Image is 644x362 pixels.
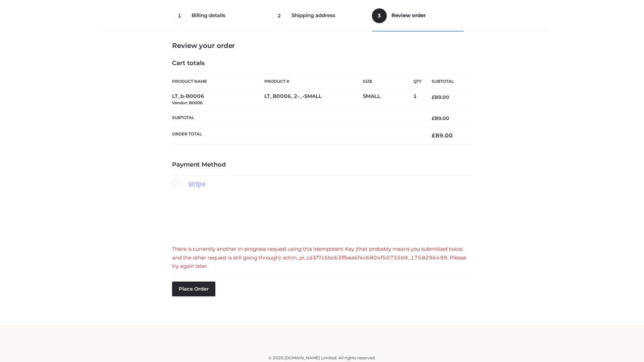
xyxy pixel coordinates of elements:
[432,115,435,121] span: £
[363,74,410,89] th: Size
[422,74,472,89] th: Subtotal
[432,115,449,121] bdi: 89.00
[172,127,422,144] th: Order Total
[172,89,264,110] td: LT_b-B0006
[432,94,449,100] bdi: 89.00
[172,74,264,89] th: Product Name
[264,89,363,110] td: LT_B0006_2-_-SMALL
[172,161,472,169] h4: Payment Method
[413,74,422,89] th: Qty
[171,195,471,238] iframe: Secure payment input frame
[172,110,422,126] th: Subtotal
[264,74,363,89] th: Product #
[413,89,422,110] td: 1
[432,94,435,100] span: £
[172,245,472,270] div: There is currently another in-progress request using this Idempotent Key (that probably means you...
[100,355,544,361] div: © 2025 [DOMAIN_NAME] Limited. All rights reserved.
[432,132,453,139] bdi: 89.00
[363,89,413,110] td: SMALL
[172,60,472,67] h4: Cart totals
[172,100,203,105] small: Vendor: B0006
[172,42,472,50] h3: Review your order
[172,282,215,296] button: Place order
[432,132,435,139] span: £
